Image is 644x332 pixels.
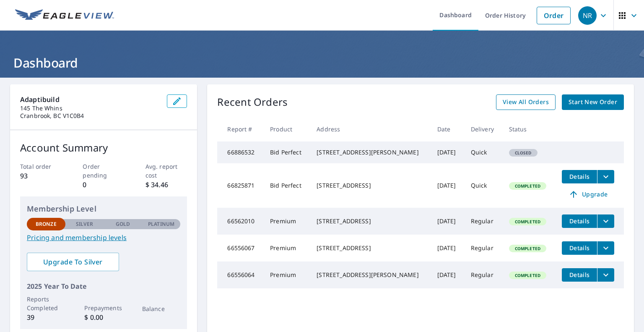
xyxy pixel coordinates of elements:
td: [DATE] [431,261,464,288]
button: filesDropdownBtn-66556067 [597,241,614,255]
div: [STREET_ADDRESS] [317,244,423,252]
a: Order [537,7,571,24]
p: Balance [142,304,181,313]
span: Closed [510,150,537,156]
a: Pricing and membership levels [27,233,180,243]
p: Silver [76,220,93,228]
p: Gold [116,220,130,228]
td: [DATE] [431,235,464,261]
span: Details [567,173,592,180]
p: Recent Orders [217,94,288,110]
p: Avg. report cost [145,162,187,180]
p: Cranbrook, BC V1C0B4 [20,112,160,120]
a: View All Orders [496,94,556,110]
span: Completed [510,219,545,225]
a: Start New Order [562,94,624,110]
td: Regular [464,235,502,261]
span: Upgrade [567,189,609,199]
td: Regular [464,261,502,288]
button: detailsBtn-66825871 [562,170,597,183]
td: [DATE] [431,163,464,208]
p: 93 [20,171,62,181]
td: Premium [263,208,310,235]
button: filesDropdownBtn-66556064 [597,268,614,282]
td: 66886532 [217,141,263,163]
th: Status [502,117,556,141]
td: 66825871 [217,163,263,208]
th: Delivery [464,117,502,141]
a: Upgrade To Silver [27,253,119,271]
span: Start New Order [569,97,617,107]
p: Total order [20,162,62,171]
p: 145 The Whins [20,105,160,112]
p: Prepayments [84,303,123,312]
span: Details [567,244,592,252]
td: Premium [263,261,310,288]
p: Bronze [36,220,57,228]
p: Adaptibuild [20,94,160,105]
p: Platinum [148,220,174,228]
div: [STREET_ADDRESS] [317,181,423,190]
span: View All Orders [503,97,549,107]
th: Product [263,117,310,141]
p: 39 [27,312,65,322]
td: Premium [263,235,310,261]
a: Upgrade [562,188,614,201]
td: [DATE] [431,141,464,163]
span: Upgrade To Silver [34,257,112,267]
h1: Dashboard [10,54,634,71]
td: Regular [464,208,502,235]
th: Address [310,117,430,141]
div: [STREET_ADDRESS] [317,217,423,225]
p: $ 34.46 [145,180,187,190]
span: Completed [510,272,545,278]
span: Completed [510,183,545,189]
button: detailsBtn-66562010 [562,214,597,228]
span: Completed [510,246,545,251]
button: detailsBtn-66556064 [562,268,597,282]
td: 66562010 [217,208,263,235]
div: [STREET_ADDRESS][PERSON_NAME] [317,271,423,279]
p: 0 [83,180,125,190]
th: Report # [217,117,263,141]
p: Membership Level [27,203,180,214]
td: [DATE] [431,208,464,235]
td: Quick [464,163,502,208]
img: EV Logo [15,9,114,22]
td: 66556064 [217,261,263,288]
td: Bid Perfect [263,141,310,163]
button: detailsBtn-66556067 [562,241,597,255]
button: filesDropdownBtn-66562010 [597,214,614,228]
span: Details [567,217,592,225]
p: $ 0.00 [84,312,123,322]
p: 2025 Year To Date [27,281,180,291]
div: NR [578,6,597,25]
th: Date [431,117,464,141]
div: [STREET_ADDRESS][PERSON_NAME] [317,148,423,157]
td: 66556067 [217,235,263,261]
p: Reports Completed [27,295,65,312]
button: filesDropdownBtn-66825871 [597,170,614,183]
td: Bid Perfect [263,163,310,208]
span: Details [567,271,592,279]
p: Order pending [83,162,125,180]
td: Quick [464,141,502,163]
p: Account Summary [20,140,187,155]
